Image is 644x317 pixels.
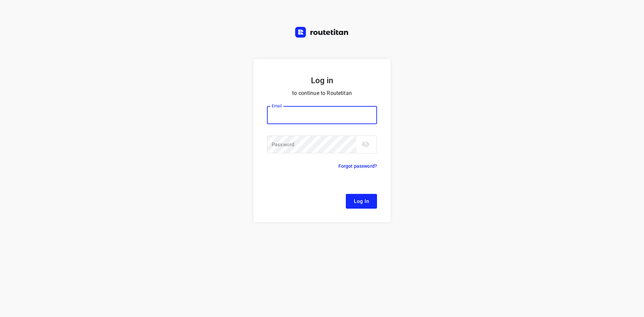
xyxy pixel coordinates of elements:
[267,89,377,98] p: to continue to Routetitan
[346,194,377,209] button: Log In
[354,197,369,206] span: Log In
[267,75,377,86] h5: Log in
[338,162,377,170] p: Forgot password?
[295,27,349,38] img: Routetitan
[359,138,372,151] button: toggle password visibility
